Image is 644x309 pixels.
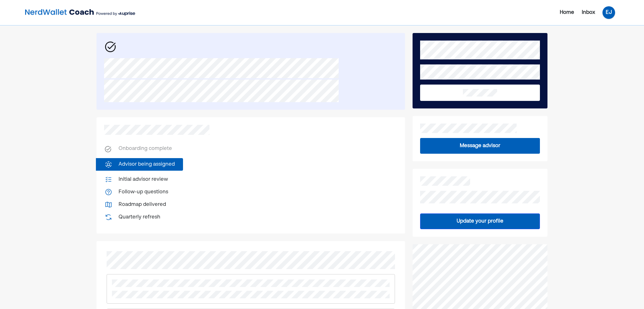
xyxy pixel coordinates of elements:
[420,138,540,154] button: Message advisor
[119,201,166,208] div: Roadmap delivered
[119,145,172,153] div: Onboarding complete
[420,213,540,229] button: Update your profile
[119,213,160,221] div: Quarterly refresh
[119,188,168,196] div: Follow-up questions
[602,6,615,19] div: EJ
[582,9,595,16] div: Inbox
[560,9,574,16] div: Home
[119,176,168,183] div: Initial advisor review
[119,161,175,168] div: Advisor being assigned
